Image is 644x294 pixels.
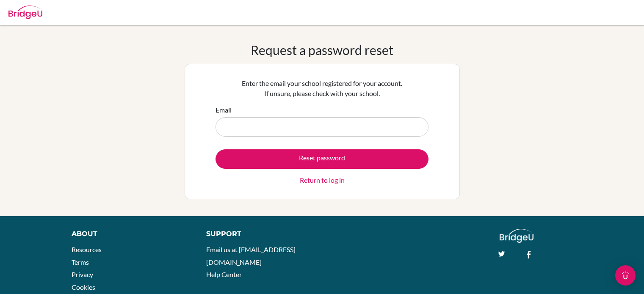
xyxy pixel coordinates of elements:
[206,229,313,239] div: Support
[206,245,296,266] a: Email us at [EMAIL_ADDRESS][DOMAIN_NAME]
[72,245,102,253] a: Resources
[251,42,393,58] h1: Request a password reset
[8,5,42,19] img: Bridge-U
[72,258,89,266] a: Terms
[615,265,636,286] div: Open Intercom Messenger
[500,229,534,243] img: logo_white@2x-f4f0deed5e89b7ecb1c2cc34c3e3d731f90f0f143d5ea2071677605dd97b5244.png
[206,270,242,278] a: Help Center
[72,229,187,239] div: About
[216,149,428,169] button: Reset password
[72,270,93,278] a: Privacy
[300,175,345,185] a: Return to log in
[216,78,428,99] p: Enter the email your school registered for your account. If unsure, please check with your school.
[72,283,95,291] a: Cookies
[216,105,232,115] label: Email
